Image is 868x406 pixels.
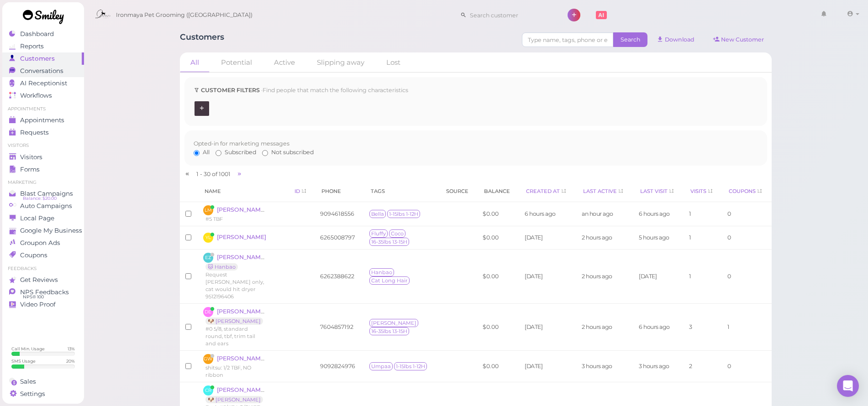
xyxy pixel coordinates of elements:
[582,323,612,331] span: 2 hours ago
[20,30,54,38] span: Dashboard
[20,378,36,385] span: Sales
[369,327,409,335] span: 16-35lbs 13-15H
[203,206,274,213] a: LM [PERSON_NAME]
[639,272,657,281] span: [DATE]
[722,351,772,382] td: 0
[2,388,84,400] a: Settings
[194,140,289,147] span: Opted-in for marketing messages
[525,234,542,242] span: [DATE]
[203,253,213,263] span: EZ
[205,318,263,325] a: 🐶 [PERSON_NAME]
[20,288,69,296] span: NPS Feedbacks
[203,254,324,270] a: EZ [PERSON_NAME] [PERSON_NAME] 🐱 Hanbao
[315,202,364,226] td: 9094618556
[262,150,268,156] input: Not subscribed
[11,346,45,352] div: Call Min. Usage
[205,326,255,347] span: #0 5/8, standard round, tbf, trim tail and ears
[261,87,408,94] span: · Find people that match the following characteristics
[20,116,64,124] span: Appointments
[20,153,42,161] span: Visitors
[20,214,54,222] span: Local Page
[2,249,84,261] a: Coupons
[639,210,670,218] span: 6 hours ago
[180,32,224,48] h1: Customers
[2,142,84,149] li: Visitors
[722,249,772,303] td: 0
[20,251,47,259] span: Coupons
[203,234,266,240] a: YL [PERSON_NAME]
[2,151,84,163] a: Visitors
[20,227,82,234] span: Google My Business
[203,205,213,215] span: LM
[2,114,84,126] a: Appointments
[2,65,84,77] a: Conversations
[315,303,364,350] td: 7604857192
[477,249,519,303] td: $0.00
[369,229,388,238] span: Fluffy
[582,234,612,242] span: 2 hours ago
[519,181,576,202] th: Created At
[200,171,202,177] span: -
[217,254,318,260] span: [PERSON_NAME] [PERSON_NAME]
[11,358,36,364] div: SMS Usage
[20,67,63,75] span: Conversations
[263,52,305,72] a: Active
[194,86,260,94] label: Customer filters
[315,226,364,249] td: 6265008797
[268,386,274,393] span: Note
[212,171,217,177] span: of
[20,42,44,50] span: Reports
[205,271,264,300] span: Request [PERSON_NAME] only, cat would hit dryer 9512196406
[315,249,364,303] td: 6262388622
[2,274,84,286] a: Get Reviews
[467,8,555,22] input: Search customer
[477,226,519,249] td: $0.00
[389,229,405,238] span: Coco
[205,263,238,271] a: 🐱 Hanbao
[706,32,772,47] a: New Customer
[20,390,45,398] span: Settings
[315,181,364,202] th: Phone
[306,52,375,72] a: Slipping away
[2,200,84,212] a: Auto Campaigns
[2,187,84,200] a: Blast Campaigns Balance: $20.00
[387,210,420,218] span: 1-15lbs 1-12H
[2,52,84,65] a: Customers
[650,32,702,47] button: Download
[20,301,56,308] span: Video Proof
[20,239,60,247] span: Groupon Ads
[633,181,684,202] th: Last Visit
[198,181,273,202] th: Name
[684,303,722,350] td: 3
[639,362,669,370] span: 3 hours ago
[369,362,393,370] span: Umpaa
[194,148,210,156] label: All
[684,351,722,382] td: 2
[20,92,52,99] span: Workflows
[203,308,274,324] a: DE [PERSON_NAME] 🐶 [PERSON_NAME]
[217,386,268,393] span: [PERSON_NAME]
[376,52,411,72] a: Lost
[2,163,84,176] a: Forms
[2,298,84,311] a: Video Proof
[2,77,84,89] a: AI Receptionist
[369,238,409,246] span: 16-35lbs 13-15H
[262,148,314,156] label: Not subscribed
[477,181,519,202] th: Balance
[684,249,722,303] td: 1
[369,268,394,276] span: Hanbao
[2,89,84,102] a: Workflows
[205,216,223,222] span: #5 TBF
[203,354,213,364] span: GW
[205,396,263,403] a: 🐶 [PERSON_NAME]
[288,181,315,202] th: ID
[722,226,772,249] td: 0
[722,202,772,226] td: 0
[722,303,772,350] td: 1
[210,52,263,72] a: Potential
[20,55,55,62] span: Customers
[525,272,542,281] span: [DATE]
[194,150,200,156] input: All
[477,351,519,382] td: $0.00
[525,210,556,218] span: 6 hours ago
